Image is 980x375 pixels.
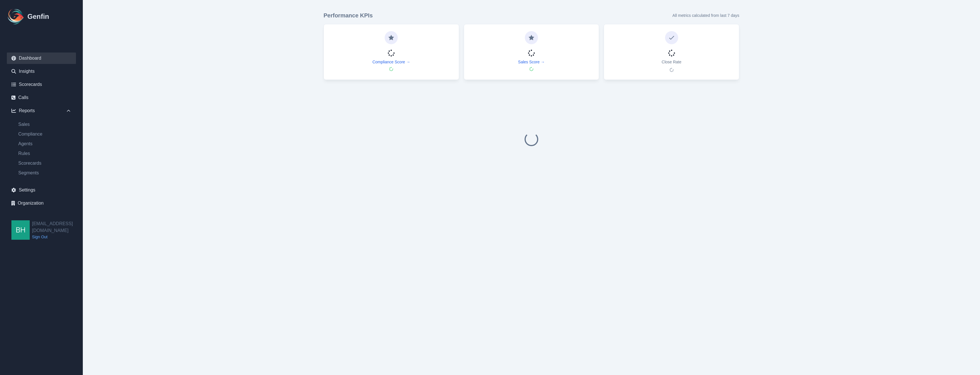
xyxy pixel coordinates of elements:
[14,121,76,128] a: Sales
[27,12,49,21] h1: Genfin
[672,13,739,18] p: All metrics calculated from last 7 days
[7,197,76,209] a: Organization
[7,79,76,90] a: Scorecards
[662,59,681,65] p: Close Rate
[7,92,76,103] a: Calls
[14,160,76,167] a: Scorecards
[14,170,76,176] a: Segments
[14,131,76,138] a: Compliance
[32,220,83,234] h2: [EMAIL_ADDRESS][DOMAIN_NAME]
[7,184,76,196] a: Settings
[372,59,410,65] a: Compliance Score →
[11,220,30,240] img: bhackett@aadirect.com
[7,66,76,77] a: Insights
[14,150,76,157] a: Rules
[324,11,373,19] h3: Performance KPIs
[14,140,76,147] a: Agents
[7,105,76,116] div: Reports
[518,59,545,65] a: Sales Score →
[7,7,25,26] img: Logo
[32,234,83,240] a: Sign Out
[7,53,76,64] a: Dashboard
